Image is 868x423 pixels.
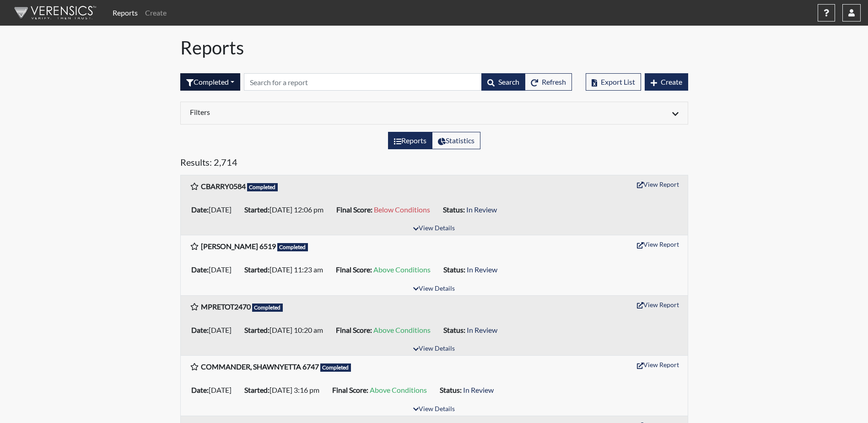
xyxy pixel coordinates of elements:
[141,4,170,22] a: Create
[190,108,427,116] h6: Filters
[191,265,209,274] b: Date:
[241,202,333,217] li: [DATE] 12:06 pm
[191,325,209,334] b: Date:
[409,403,459,416] button: View Details
[180,73,240,91] button: Completed
[188,202,241,217] li: [DATE]
[336,325,372,334] b: Final Score:
[440,385,462,394] b: Status:
[466,205,497,214] span: In Review
[244,73,482,91] input: Search by Registration ID, Interview Number, or Investigation Name.
[633,298,683,312] button: View Report
[241,262,332,277] li: [DATE] 11:23 am
[244,325,270,334] b: Started:
[432,132,480,149] label: View statistics about completed interviews
[645,73,688,91] button: Create
[633,358,683,372] button: View Report
[201,362,319,371] b: COMMANDER, SHAWNYETTA 6747
[467,325,497,334] span: In Review
[443,205,465,214] b: Status:
[277,243,308,251] span: Completed
[633,177,683,191] button: View Report
[244,385,270,394] b: Started:
[180,157,688,171] h5: Results: 2,714
[241,323,332,337] li: [DATE] 10:20 am
[443,325,465,334] b: Status:
[463,385,494,394] span: In Review
[409,283,459,295] button: View Details
[633,237,683,251] button: View Report
[498,77,519,86] span: Search
[180,37,688,59] h1: Reports
[409,222,459,235] button: View Details
[191,385,209,394] b: Date:
[601,77,635,86] span: Export List
[188,323,241,337] li: [DATE]
[373,325,431,334] span: Above Conditions
[332,385,368,394] b: Final Score:
[201,242,276,250] b: [PERSON_NAME] 6519
[373,265,431,274] span: Above Conditions
[409,343,459,355] button: View Details
[252,304,283,312] span: Completed
[542,77,566,86] span: Refresh
[336,205,372,214] b: Final Score:
[525,73,572,91] button: Refresh
[661,77,682,86] span: Create
[244,265,270,274] b: Started:
[183,108,685,119] div: Click to expand/collapse filters
[481,73,525,91] button: Search
[467,265,497,274] span: In Review
[191,205,209,214] b: Date:
[109,4,141,22] a: Reports
[320,363,351,372] span: Completed
[188,383,241,397] li: [DATE]
[374,205,430,214] span: Below Conditions
[370,385,427,394] span: Above Conditions
[180,73,240,91] div: Filter by interview status
[244,205,270,214] b: Started:
[201,302,251,311] b: MPRETOT2470
[443,265,465,274] b: Status:
[201,182,246,190] b: CBARRY0584
[188,262,241,277] li: [DATE]
[241,383,329,397] li: [DATE] 3:16 pm
[586,73,641,91] button: Export List
[247,183,278,191] span: Completed
[388,132,432,149] label: View the list of reports
[336,265,372,274] b: Final Score:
